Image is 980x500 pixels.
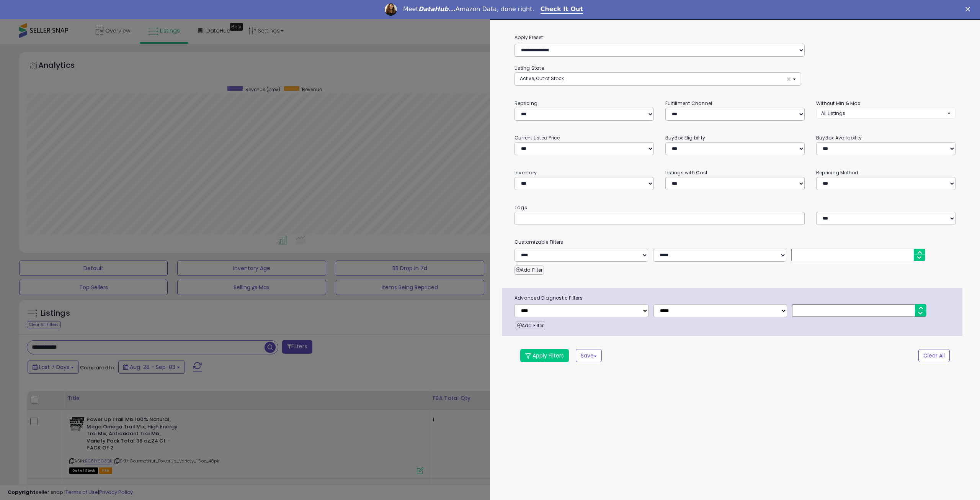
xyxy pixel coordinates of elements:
[514,100,537,107] small: Repricing
[520,349,569,362] button: Apply Filters
[821,110,845,116] span: All Listings
[786,75,791,83] span: ×
[965,7,973,11] div: Close
[816,108,955,119] button: All Listings
[516,321,545,330] button: Add Filter
[509,294,962,302] span: Advanced Diagnostic Filters
[816,134,862,141] small: BuyBox Availability
[918,349,950,362] button: Clear All
[665,100,712,107] small: Fulfillment Channel
[385,3,397,16] img: Profile image for Georgie
[514,65,544,71] small: Listing State
[816,169,859,176] small: Repricing Method
[816,100,860,107] small: Without Min & Max
[403,5,534,13] div: Meet Amazon Data, done right.
[509,238,961,246] small: Customizable Filters
[509,203,961,212] small: Tags
[520,75,564,82] span: Active, Out of Stock
[418,5,456,13] i: DataHub...
[514,169,537,176] small: Inventory
[509,33,961,42] label: Apply Preset:
[665,134,705,141] small: BuyBox Eligibility
[665,169,707,176] small: Listings with Cost
[515,73,801,85] button: Active, Out of Stock ×
[514,134,560,141] small: Current Listed Price
[576,349,602,362] button: Save
[514,266,544,275] button: Add Filter
[541,5,583,14] a: Check It Out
